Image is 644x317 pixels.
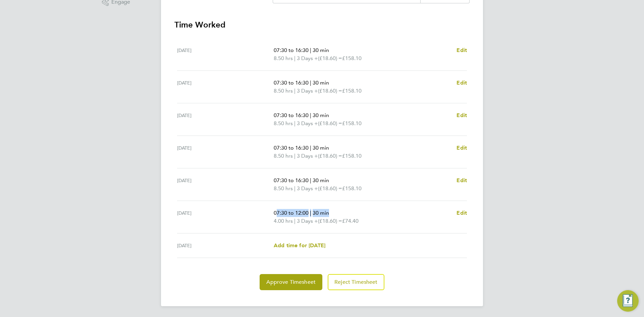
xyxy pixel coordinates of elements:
a: Edit [457,46,467,54]
a: Edit [457,209,467,217]
div: [DATE] [177,111,274,127]
span: 30 min [313,210,329,216]
span: | [294,153,296,159]
span: Edit [457,210,467,216]
span: £158.10 [342,185,362,192]
div: [DATE] [177,79,274,95]
button: Approve Timesheet [260,274,322,290]
span: | [310,80,311,86]
span: (£18.60) = [318,218,342,224]
span: 30 min [313,80,329,86]
span: Add time for [DATE] [274,242,325,249]
div: [DATE] [177,176,274,193]
span: £158.10 [342,120,362,126]
span: | [294,120,296,126]
span: 8.50 hrs [274,88,293,94]
span: 4.00 hrs [274,218,293,224]
span: 30 min [313,145,329,151]
span: (£18.60) = [318,153,342,159]
span: £158.10 [342,55,362,61]
span: 3 Days + [297,54,318,62]
span: £74.40 [342,218,359,224]
span: Edit [457,112,467,118]
span: 3 Days + [297,184,318,193]
span: 8.50 hrs [274,55,293,61]
span: (£18.60) = [318,120,342,126]
span: (£18.60) = [318,55,342,61]
span: 8.50 hrs [274,153,293,159]
span: Approve Timesheet [266,279,316,285]
span: 30 min [313,47,329,53]
h3: Time Worked [174,19,470,30]
span: £158.10 [342,153,362,159]
span: 8.50 hrs [274,185,293,192]
span: 07:30 to 16:30 [274,80,309,86]
span: | [310,145,311,151]
span: 30 min [313,112,329,118]
span: 07:30 to 16:30 [274,112,309,118]
a: Edit [457,144,467,152]
span: | [294,218,296,224]
span: Edit [457,47,467,53]
button: Engage Resource Center [617,290,639,312]
span: 3 Days + [297,217,318,225]
span: 07:30 to 16:30 [274,145,309,151]
span: Reject Timesheet [334,279,378,285]
span: | [310,47,311,53]
span: (£18.60) = [318,88,342,94]
a: Edit [457,176,467,184]
span: | [294,88,296,94]
span: £158.10 [342,88,362,94]
span: Edit [457,80,467,86]
a: Edit [457,79,467,87]
span: | [310,210,311,216]
div: [DATE] [177,209,274,225]
a: Edit [457,111,467,119]
span: 3 Days + [297,152,318,160]
div: [DATE] [177,242,274,250]
a: Add time for [DATE] [274,242,325,250]
span: 3 Days + [297,87,318,95]
div: [DATE] [177,144,274,160]
span: | [294,55,296,61]
span: 30 min [313,177,329,183]
span: Edit [457,177,467,183]
div: [DATE] [177,46,274,62]
span: 8.50 hrs [274,120,293,126]
span: 07:30 to 12:00 [274,210,309,216]
span: 07:30 to 16:30 [274,177,309,183]
span: 3 Days + [297,119,318,127]
span: | [294,185,296,192]
span: | [310,177,311,183]
span: Edit [457,145,467,151]
span: | [310,112,311,118]
button: Reject Timesheet [328,274,384,290]
span: (£18.60) = [318,185,342,192]
span: 07:30 to 16:30 [274,47,309,53]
